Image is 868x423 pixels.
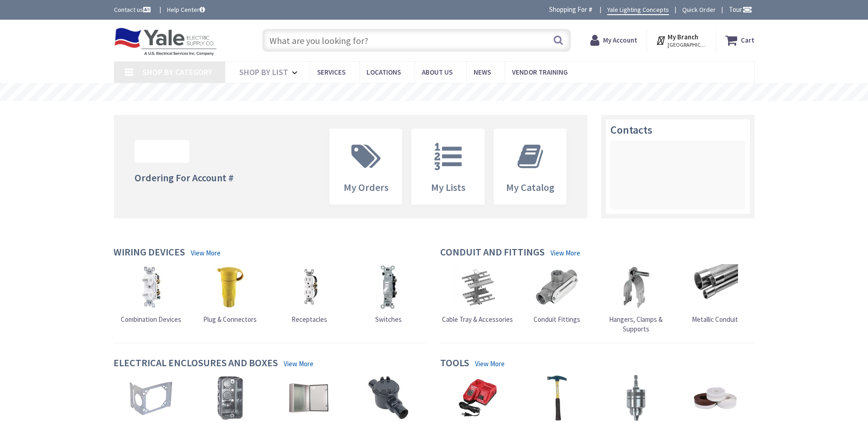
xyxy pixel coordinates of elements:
[656,32,706,49] div: My Branch [GEOGRAPHIC_DATA], [GEOGRAPHIC_DATA]
[203,315,257,324] span: Plug & Connectors
[692,315,738,324] span: Metallic Conduit
[725,32,755,49] a: Cart
[729,5,752,14] span: Tour
[549,5,587,14] span: Shopping For
[534,264,580,324] a: Conduit Fittings Conduit Fittings
[607,5,669,15] a: Yale Lighting Concepts
[603,36,637,44] strong: My Account
[422,68,453,76] span: About Us
[286,375,332,421] img: Enclosures & Cabinets
[741,32,755,49] strong: Cart
[366,264,411,324] a: Switches Switches
[330,129,402,204] a: My Orders
[286,264,332,310] img: Receptacles
[692,375,738,421] img: Adhesive, Sealant & Tapes
[610,124,745,136] h3: Contacts
[613,375,659,421] img: Tool Attachments & Accessories
[512,68,568,76] span: Vendor Training
[121,264,181,324] a: Combination Devices Combination Devices
[121,315,181,324] span: Combination Devices
[668,41,706,49] span: [GEOGRAPHIC_DATA], [GEOGRAPHIC_DATA]
[167,5,205,14] a: Help Center
[128,264,174,310] img: Combination Devices
[475,359,505,369] a: View More
[613,264,659,310] img: Hangers, Clamps & Supports
[474,68,491,76] span: News
[142,67,212,77] span: Shop By Category
[239,67,288,77] span: Shop By List
[344,181,388,194] span: My Orders
[534,264,580,310] img: Conduit Fittings
[367,68,401,76] span: Locations
[598,264,674,334] a: Hangers, Clamps & Supports Hangers, Clamps & Supports
[207,264,253,310] img: Plug & Connectors
[113,357,278,370] h4: Electrical Enclosures and Boxes
[431,181,465,194] span: My Lists
[692,264,738,324] a: Metallic Conduit Metallic Conduit
[440,246,545,260] h4: Conduit and Fittings
[550,248,580,258] a: View More
[455,264,501,310] img: Cable Tray & Accessories
[534,315,580,324] span: Conduit Fittings
[682,5,716,14] a: Quick Order
[440,357,469,370] h4: Tools
[412,129,484,204] a: My Lists
[442,264,513,324] a: Cable Tray & Accessories Cable Tray & Accessories
[494,129,566,204] a: My Catalog
[455,375,501,421] img: Batteries & Chargers
[291,315,327,324] span: Receptacles
[366,375,411,421] img: Explosion-Proof Boxes & Accessories
[114,5,152,14] a: Contact us
[375,315,402,324] span: Switches
[191,248,221,258] a: View More
[588,5,593,14] strong: #
[262,29,571,52] input: What are you looking for?
[506,181,555,194] span: My Catalog
[590,32,637,49] a: My Account
[114,27,217,56] img: Yale Electric Supply Co.
[286,264,332,324] a: Receptacles Receptacles
[113,246,185,260] h4: Wiring Devices
[203,264,257,324] a: Plug & Connectors Plug & Connectors
[692,264,738,310] img: Metallic Conduit
[609,315,663,333] span: Hangers, Clamps & Supports
[534,375,580,421] img: Hand Tools
[135,172,234,183] h4: Ordering For Account #
[442,315,513,324] span: Cable Tray & Accessories
[207,375,253,421] img: Device Boxes
[317,68,345,76] span: Services
[668,33,698,41] strong: My Branch
[284,359,313,369] a: View More
[128,375,174,421] img: Box Hardware & Accessories
[366,264,411,310] img: Switches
